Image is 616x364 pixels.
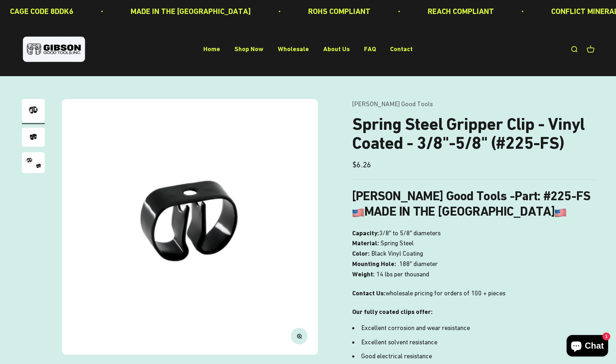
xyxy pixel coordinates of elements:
p: MADE IN THE [GEOGRAPHIC_DATA] [99,5,219,18]
a: Home [203,45,220,53]
button: Go to item 1 [22,99,45,124]
p: ROHS COMPLIANT [276,5,339,18]
button: Go to item 3 [22,152,45,175]
span: Good electrical resistance [361,352,432,360]
a: Shop Now [234,45,263,53]
b: MADE IN THE [GEOGRAPHIC_DATA] [352,204,567,219]
a: FAQ [364,45,376,53]
sale-price: $6.26 [352,158,371,171]
img: Gripper clip, made & shipped from the USA! [62,99,318,355]
inbox-online-store-chat: Shopify online store chat [564,335,610,358]
strong: Contact Us: [352,289,385,297]
img: close up of a spring steel gripper clip, tool clip, durable, secure holding, Excellent corrosion ... [22,152,45,173]
strong: Our fully coated clips offer: [352,308,433,315]
span: Part [515,188,537,203]
a: Contact [390,45,413,53]
a: Wholesale [278,45,309,53]
p: REACH COMPLIANT [396,5,462,18]
p: 3/8″ to 5/8″ diameters Spring Steel Black Vinyl Coating .188″ diameter 14 lbs per thousand [352,228,595,280]
span: Excellent corrosion and wear resistance [361,324,470,331]
b: Mounting Hole: [352,260,396,267]
img: Gripper clip, made & shipped from the USA! [22,99,45,122]
p: wholesale pricing for orders of 100 + pieces [352,288,595,299]
p: CONFLICT MINERALS FREE [519,5,611,18]
b: [PERSON_NAME] Good Tools - [352,188,537,203]
a: About Us [323,45,350,53]
img: close up of a spring steel gripper clip, tool clip, durable, secure holding, Excellent corrosion ... [22,128,45,147]
b: Color: [352,250,370,257]
b: Material: [352,239,379,247]
b: : #225-FS [537,188,591,203]
b: Capacity: [352,229,379,237]
a: [PERSON_NAME] Good Tools [352,100,433,108]
h1: Spring Steel Gripper Clip - Vinyl Coated - 3/8"-5/8" (#225-FS) [352,115,595,153]
button: Go to item 2 [22,128,45,149]
b: Weight: [352,270,375,278]
span: Excellent solvent resistance [361,338,437,346]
